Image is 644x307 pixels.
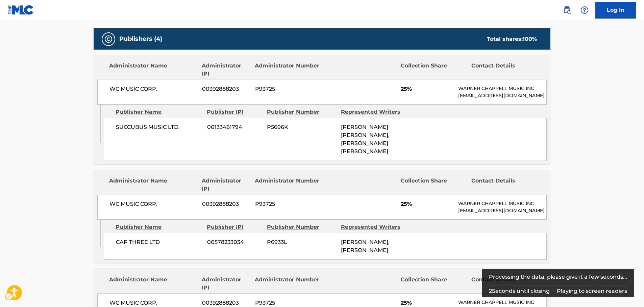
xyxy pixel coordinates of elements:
span: 25% [401,299,453,307]
p: WARNER CHAPPELL MUSIC INC [458,85,546,92]
div: Represented Writers [341,223,410,231]
p: WARNER CHAPPELL MUSIC INC [458,299,546,306]
span: 100 % [523,36,537,42]
img: help [580,6,589,14]
div: Publisher Name [116,108,202,116]
div: Collection Share [401,276,466,292]
div: Publisher IPI [207,108,262,116]
div: Publisher Name [116,223,202,231]
div: Publisher Number [267,108,336,116]
div: Contact Details [471,276,537,292]
span: 00392888203 [202,200,250,208]
span: SUCCUBUS MUSIC LTD. [116,123,202,131]
span: [PERSON_NAME] [PERSON_NAME], [PERSON_NAME] [PERSON_NAME] [341,124,390,155]
img: Publishers [104,35,113,43]
span: P93725 [255,299,321,307]
div: Administrator IPI [202,62,250,78]
div: Administrator Name [109,177,197,193]
img: MLC Logo [8,5,34,15]
div: Processing the data, please give it a few seconds... [489,269,627,285]
span: WC MUSIC CORP. [109,85,197,93]
span: 00392888203 [202,299,250,307]
div: Administrator IPI [202,177,250,193]
div: Administrator Name [109,62,197,78]
div: Collection Share [401,62,466,78]
span: CAP THREE LTD [116,238,202,246]
div: Collection Share [401,177,466,193]
img: search [563,6,571,14]
span: WC MUSIC CORP. [109,299,197,307]
span: P93725 [255,85,321,93]
span: P5696K [267,123,336,131]
div: Administrator Number [255,177,320,193]
div: Contact Details [471,177,537,193]
div: Administrator Number [255,62,320,78]
span: 25% [401,200,453,208]
h5: Publishers (4) [119,35,162,43]
span: P6933L [267,238,336,246]
p: [EMAIL_ADDRESS][DOMAIN_NAME] [458,207,546,214]
span: WC MUSIC CORP. [109,200,197,208]
span: 25% [401,85,453,93]
div: Represented Writers [341,108,410,116]
div: Administrator Number [255,276,320,292]
span: 00578233034 [207,238,262,246]
div: Administrator Name [109,276,197,292]
span: 00392888203 [202,85,250,93]
p: [EMAIL_ADDRESS][DOMAIN_NAME] [458,92,546,99]
p: WARNER CHAPPELL MUSIC INC [458,200,546,207]
span: 2 [489,288,492,294]
div: Publisher Number [267,223,336,231]
div: Contact Details [471,62,537,78]
div: Total shares: [487,35,537,43]
div: Administrator IPI [202,276,250,292]
div: Publisher IPI [207,223,262,231]
span: [PERSON_NAME], [PERSON_NAME] [341,239,390,253]
a: Log In [595,2,636,19]
span: P93725 [255,200,321,208]
span: 00133461794 [207,123,262,131]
